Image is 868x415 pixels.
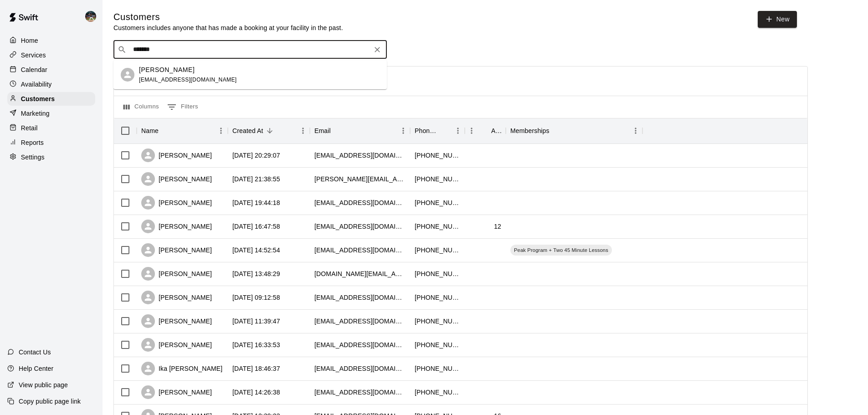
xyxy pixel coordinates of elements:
[232,174,280,184] div: 2025-10-07 21:38:55
[314,246,406,255] div: ttroyer6@hotmail.com
[314,174,406,184] div: darcy.hoy@gmail.com
[465,124,478,138] button: Menu
[415,174,460,184] div: +14064598538
[7,63,95,77] a: Calendar
[232,198,280,207] div: 2025-10-07 19:44:18
[232,118,263,143] div: Created At
[165,100,200,114] button: Show filters
[141,291,212,304] div: [PERSON_NAME]
[232,246,280,255] div: 2025-09-28 14:52:54
[314,364,406,373] div: ikkivdw@hotmail.com
[7,107,95,120] a: Marketing
[331,124,344,137] button: Sort
[137,118,228,143] div: Name
[141,338,212,352] div: [PERSON_NAME]
[83,7,103,26] div: Nolan Gilbert
[232,293,280,302] div: 2025-09-28 09:12:58
[141,118,159,143] div: Name
[451,124,465,138] button: Menu
[314,293,406,302] div: wmrlivestock@gmail.com
[214,124,228,138] button: Menu
[141,243,212,257] div: [PERSON_NAME]
[415,269,460,278] div: +14064651575
[310,118,410,143] div: Email
[21,80,52,89] p: Availability
[113,23,343,32] p: Customers includes anyone that has made a booking at your facility in the past.
[139,77,237,83] span: [EMAIL_ADDRESS][DOMAIN_NAME]
[139,65,195,75] p: [PERSON_NAME]
[491,118,501,143] div: Age
[141,267,212,281] div: [PERSON_NAME]
[7,77,95,91] a: Availability
[465,118,506,143] div: Age
[121,68,134,82] div: Henry Smith
[415,388,460,397] div: +14064317952
[21,138,44,147] p: Reports
[232,340,280,349] div: 2025-09-25 16:33:53
[296,124,310,138] button: Menu
[21,109,50,118] p: Marketing
[7,136,95,149] div: Reports
[19,364,53,373] p: Help Center
[415,293,460,302] div: +14064750225
[415,317,460,326] div: +14062028008
[141,172,212,186] div: [PERSON_NAME]
[415,222,460,231] div: +14064651028
[415,198,460,207] div: +14064599908
[478,124,491,137] button: Sort
[510,246,612,254] span: Peak Program + Two 45 Minute Lessons
[415,340,460,349] div: +14064223433
[494,222,501,231] div: 12
[19,397,81,406] p: Copy public page link
[263,124,276,137] button: Sort
[7,92,95,106] a: Customers
[438,124,451,137] button: Sort
[7,48,95,62] a: Services
[21,123,38,133] p: Retail
[121,100,161,114] button: Select columns
[506,118,642,143] div: Memberships
[232,222,280,231] div: 2025-10-05 16:47:58
[314,269,406,278] div: kpatterson.mt@gmail.com
[113,41,387,59] div: Search customers by name or email
[314,317,406,326] div: gloriacox92@gmail.com
[141,314,212,328] div: [PERSON_NAME]
[7,150,95,164] a: Settings
[314,222,406,231] div: brandonuhl28@gmail.com
[21,65,47,74] p: Calendar
[314,388,406,397] div: jlukenbill16@gmail.com
[21,153,45,162] p: Settings
[232,364,280,373] div: 2025-09-23 18:46:37
[629,124,642,138] button: Menu
[141,149,212,162] div: [PERSON_NAME]
[21,94,55,103] p: Customers
[19,348,51,357] p: Contact Us
[396,124,410,138] button: Menu
[415,246,460,255] div: +14064596436
[19,380,68,389] p: View public page
[7,34,95,47] a: Home
[85,11,96,22] img: Nolan Gilbert
[314,151,406,160] div: michaelforrelli@yahoo.com
[232,269,280,278] div: 2025-09-28 13:48:29
[232,388,280,397] div: 2025-09-19 14:26:38
[410,118,465,143] div: Phone Number
[232,151,280,160] div: 2025-10-08 20:29:07
[232,317,280,326] div: 2025-09-26 11:39:47
[371,43,384,56] button: Clear
[415,118,438,143] div: Phone Number
[7,121,95,135] div: Retail
[550,124,562,137] button: Sort
[758,11,797,28] a: New
[314,198,406,207] div: meghantwirth@gmail.com
[113,11,343,23] h5: Customers
[314,118,331,143] div: Email
[510,245,612,256] div: Peak Program + Two 45 Minute Lessons
[228,118,310,143] div: Created At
